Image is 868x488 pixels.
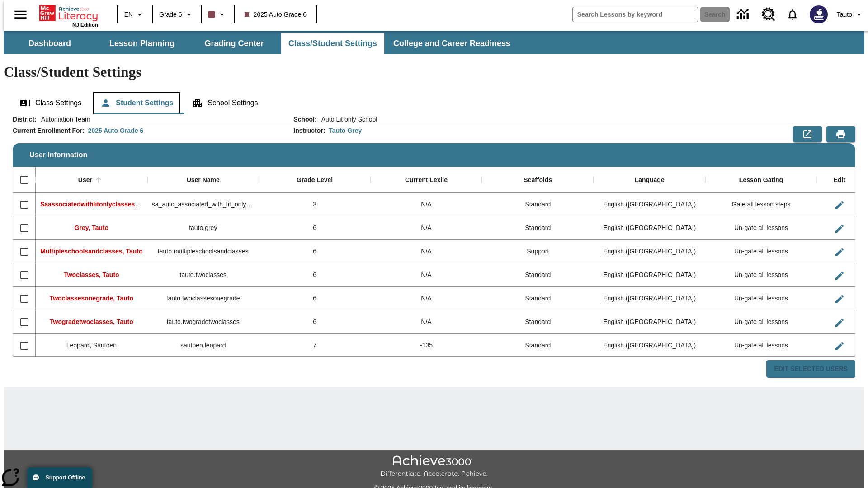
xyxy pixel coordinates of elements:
[731,2,756,27] a: Data Center
[524,176,552,184] div: Scaffolds
[705,240,817,263] div: Un-gate all lessons
[830,290,849,308] button: Edit User
[371,263,482,287] div: N/A
[594,287,705,310] div: English (US)
[185,92,265,114] button: School Settings
[830,220,849,238] button: Edit User
[386,33,518,54] button: College and Career Readiness
[13,115,855,378] div: User Information
[7,1,34,28] button: Open side menu
[40,201,233,208] span: Saassociatedwithlitonlyclasses, Saassociatedwithlitonlyclasses
[705,310,817,334] div: Un-gate all lessons
[705,216,817,240] div: Un-gate all lessons
[594,334,705,357] div: English (US)
[482,193,594,216] div: Standard
[259,310,371,334] div: 6
[39,4,98,22] a: Home
[281,33,384,54] button: Class/Student Settings
[39,3,98,28] div: Home
[75,224,109,231] span: Grey, Tauto
[124,10,133,19] span: EN
[371,216,482,240] div: N/A
[259,287,371,310] div: 6
[482,310,594,334] div: Standard
[380,455,488,478] img: Achieve3000 Differentiate Accelerate Achieve
[147,310,259,334] div: tauto.twogradetwoclasses
[13,92,89,114] button: Class Settings
[830,314,849,332] button: Edit User
[594,193,705,216] div: English (US)
[66,342,117,349] span: Leopard, Sautoen
[40,248,142,255] span: Multipleschoolsandclasses, Tauto
[50,318,133,325] span: Twogradetwoclasses, Tauto
[147,263,259,287] div: tauto.twoclasses
[482,287,594,310] div: Standard
[189,33,279,54] button: Grading Center
[830,267,849,285] button: Edit User
[259,193,371,216] div: 3
[371,240,482,263] div: N/A
[120,6,149,23] button: Language: EN, Select a language
[837,10,852,19] span: Tauto
[72,22,98,28] span: NJ Edition
[329,126,362,135] div: Tauto Grey
[781,3,804,26] a: Notifications
[293,116,316,123] h2: School :
[371,334,482,357] div: -135
[204,6,231,23] button: Class color is dark brown. Change class color
[64,271,119,278] span: Twoclasses, Tauto
[50,295,133,302] span: Twoclassesonegrade, Tauto
[13,127,85,135] h2: Current Enrollment For :
[147,216,259,240] div: tauto.grey
[705,287,817,310] div: Un-gate all lessons
[830,243,849,261] button: Edit User
[297,176,333,184] div: Grade Level
[834,176,845,184] div: Edit
[46,474,85,481] span: Support Offline
[830,337,849,355] button: Edit User
[810,5,828,23] img: Avatar
[705,334,817,357] div: Un-gate all lessons
[4,64,864,80] h1: Class/Student Settings
[793,126,822,142] button: Export to CSV
[317,115,377,124] span: Auto Lit only School
[293,127,325,135] h2: Instructor :
[635,176,665,184] div: Language
[826,126,855,142] button: Print Preview
[371,193,482,216] div: N/A
[13,92,855,114] div: Class/Student Settings
[594,263,705,287] div: English (US)
[147,240,259,263] div: tauto.multipleschoolsandclasses
[4,33,519,54] div: SubNavbar
[371,310,482,334] div: N/A
[371,287,482,310] div: N/A
[705,193,817,216] div: Gate all lesson steps
[594,240,705,263] div: English (US)
[4,31,864,54] div: SubNavbar
[147,334,259,357] div: sautoen.leopard
[705,263,817,287] div: Un-gate all lessons
[187,176,220,184] div: User Name
[482,240,594,263] div: Support
[147,193,259,216] div: sa_auto_associated_with_lit_only_classes
[259,334,371,357] div: 7
[97,33,187,54] button: Lesson Planning
[594,310,705,334] div: English (US)
[88,126,143,135] div: 2025 Auto Grade 6
[405,176,448,184] div: Current Lexile
[573,7,698,22] input: search field
[78,176,92,184] div: User
[156,6,198,23] button: Grade: Grade 6, Select a grade
[830,196,849,214] button: Edit User
[739,176,783,184] div: Lesson Gating
[93,92,180,114] button: Student Settings
[259,263,371,287] div: 6
[5,33,95,54] button: Dashboard
[804,3,833,26] button: Select a new avatar
[482,334,594,357] div: Standard
[594,216,705,240] div: English (US)
[482,263,594,287] div: Standard
[27,467,92,488] button: Support Offline
[756,2,781,27] a: Resource Center, Will open in new tab
[482,216,594,240] div: Standard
